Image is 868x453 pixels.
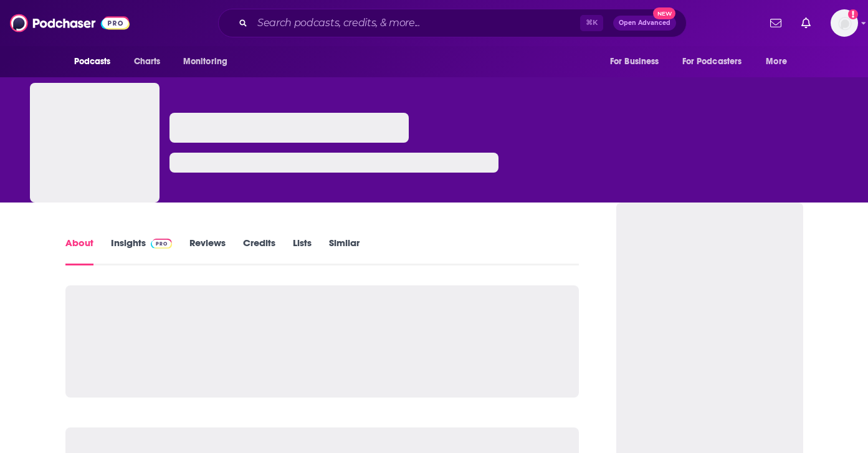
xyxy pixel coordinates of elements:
a: Similar [329,237,360,265]
span: Logged in as antonettefrontgate [831,9,858,37]
a: Show notifications dropdown [796,12,816,34]
svg: Add a profile image [848,9,858,19]
span: For Business [610,53,659,70]
button: open menu [674,50,760,74]
button: open menu [601,50,675,74]
span: New [653,7,675,19]
div: Search podcasts, credits, & more... [218,9,687,37]
span: More [766,53,787,70]
a: About [65,237,93,265]
button: open menu [757,50,803,74]
span: Open Advanced [619,20,670,26]
a: Lists [293,237,312,265]
button: open menu [174,50,244,74]
a: Show notifications dropdown [765,12,786,34]
img: Podchaser Pro [151,239,173,249]
img: User Profile [831,9,858,37]
button: Show profile menu [831,9,858,37]
a: Reviews [189,237,226,265]
img: Podchaser - Follow, Share and Rate Podcasts [10,11,130,35]
a: Credits [243,237,275,265]
button: open menu [65,50,127,74]
span: Podcasts [74,53,111,70]
span: Charts [134,53,161,70]
a: InsightsPodchaser Pro [111,237,173,265]
button: Open AdvancedNew [613,16,676,31]
span: Monitoring [183,53,227,70]
span: For Podcasters [682,53,742,70]
input: Search podcasts, credits, & more... [252,13,580,33]
span: ⌘ K [580,15,603,31]
a: Charts [126,50,168,74]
